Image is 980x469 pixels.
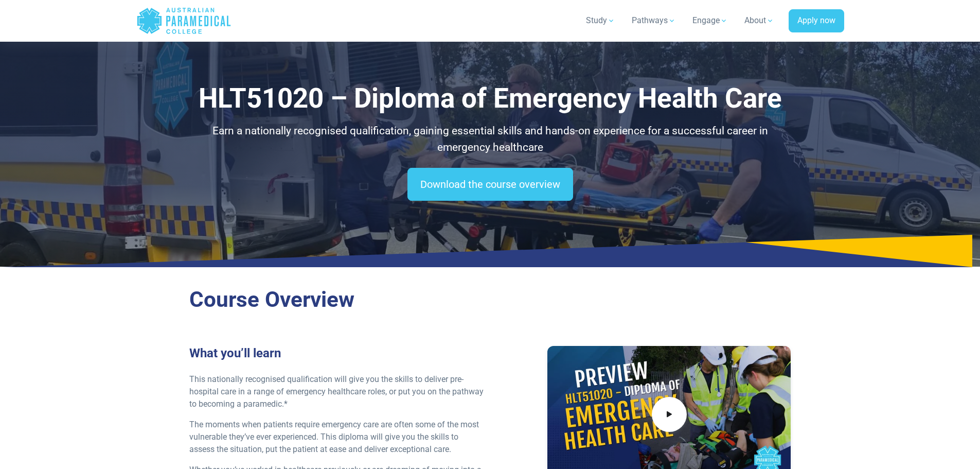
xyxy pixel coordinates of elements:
[189,123,791,155] p: Earn a nationally recognised qualification, gaining essential skills and hands-on experience for ...
[626,6,682,35] a: Pathways
[789,9,844,33] a: Apply now
[407,168,573,201] a: Download the course overview
[686,6,734,35] a: Engage
[189,373,484,410] p: This nationally recognised qualification will give you the skills to deliver pre-hospital care in...
[136,4,231,38] a: Australian Paramedical College
[189,346,484,361] h3: What you’ll learn
[580,6,621,35] a: Study
[189,287,791,313] h2: Course Overview
[189,419,484,456] p: The moments when patients require emergency care are often some of the most vulnerable they’ve ev...
[189,82,791,115] h1: HLT51020 – Diploma of Emergency Health Care
[738,6,780,35] a: About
